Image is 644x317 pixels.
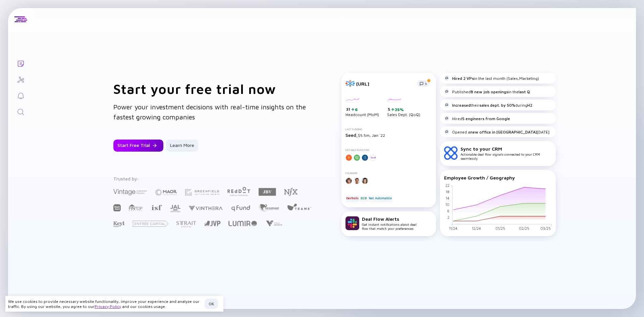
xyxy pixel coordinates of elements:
[185,189,219,196] img: Greenfield Partners
[394,107,404,112] div: 25%
[166,140,198,152] button: Learn More
[133,221,168,227] img: Entrée Capital
[362,216,417,230] div: Get instant notifications about deal flow that match your preferences
[113,188,147,196] img: Vintage Investment Partners
[113,103,306,121] span: Power your investment decisions with real-time insights on the fastest growing companies
[444,89,530,94] div: Published in the
[8,103,33,119] a: Search
[8,71,33,87] a: Investor Map
[444,102,532,108] div: their during
[113,140,163,152] button: Start Free Trial
[540,226,551,230] tspan: 03/25
[231,204,251,212] img: Q Fund
[129,204,143,211] img: FINTOP Capital
[8,55,33,71] a: Lists
[479,103,515,108] strong: sales dept. by 50%
[470,129,537,135] strong: new office in [GEOGRAPHIC_DATA]
[345,195,359,202] div: DevTools
[360,195,367,202] div: B2B
[113,176,313,181] div: Trusted by:
[8,299,202,309] div: We use cookies to provide necessary website functionality, improve your experience and analyze ou...
[345,98,379,117] div: Headcount (MoM)
[368,195,393,202] div: Test Automation
[446,190,449,194] tspan: 18
[8,87,33,103] a: Reminders
[447,209,449,213] tspan: 6
[259,188,276,196] img: JBV Capital
[345,132,358,138] span: Seed,
[472,226,481,230] tspan: 12/24
[354,107,358,112] div: 6
[356,81,413,87] div: [URL]
[189,205,223,211] img: Vinthera
[345,128,432,131] div: Last Funding
[452,76,474,81] strong: Hired 2 VPs
[204,221,220,226] img: Jerusalem Venture Partners
[362,216,417,222] div: Deal Flow Alerts
[527,103,532,108] strong: H2
[519,226,529,230] tspan: 02/25
[346,107,379,112] div: 31
[449,226,458,230] tspan: 11/24
[444,175,552,180] div: Employee Growth / Geography
[444,116,510,121] div: Hired
[446,196,449,200] tspan: 14
[462,116,510,121] strong: 5 engineers from Google
[228,221,257,226] img: Lumir Ventures
[259,204,279,212] img: The Elephant
[345,149,432,152] div: Notable Investors
[284,188,298,196] img: NFX
[345,172,432,175] div: Founders
[265,220,283,227] img: Viola Growth
[95,304,121,309] a: Privacy Policy
[388,107,420,112] div: 5
[447,215,449,219] tspan: 2
[519,89,530,94] strong: last Q
[151,204,162,210] img: Israel Secondary Fund
[205,299,218,309] button: OK
[495,226,505,230] tspan: 01/25
[387,98,420,117] div: Sales Dept. (QoQ)
[461,146,552,160] div: Actionable deal flow signals connected to your CRM seamlessly
[444,75,539,81] div: in the last month (Sales,Marketing)
[113,81,315,97] h1: Start your free trial now
[345,132,432,138] div: $5.5m, Jan `22
[452,103,471,108] strong: Increased
[287,203,311,210] img: Team8
[445,202,449,207] tspan: 10
[155,187,177,198] img: Maor Investments
[471,89,508,94] strong: 8 new job openings
[176,221,196,227] img: Strait Capital
[227,186,251,197] img: Red Dot Capital Partners
[461,146,552,152] div: Sync to your CRM
[445,183,449,188] tspan: 22
[444,129,549,135] div: Opened a [DATE]
[113,221,125,227] img: Key1 Capital
[170,205,180,212] img: JAL Ventures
